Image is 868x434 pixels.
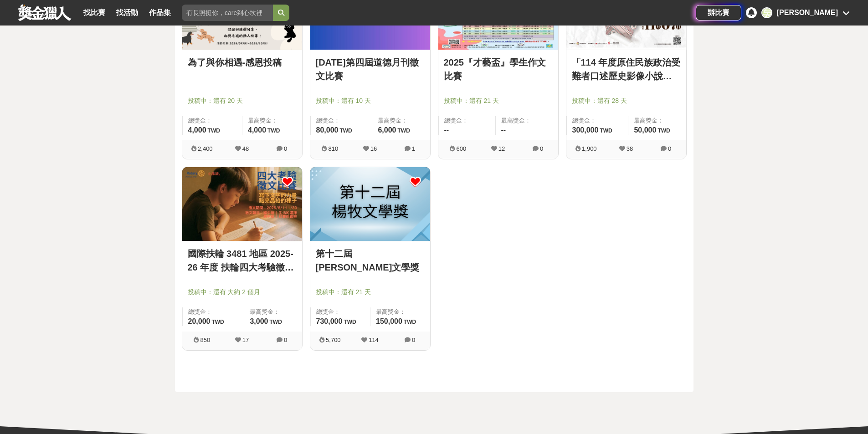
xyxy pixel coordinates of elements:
[326,337,341,343] span: 5,700
[404,319,416,325] span: TWD
[200,337,210,343] span: 850
[444,96,553,106] span: 投稿中：還有 21 天
[777,7,838,18] div: [PERSON_NAME]
[270,319,282,325] span: TWD
[250,307,296,317] span: 最高獎金：
[398,128,410,134] span: TWD
[444,56,553,83] a: 2025『才藝盃』學生作文比賽
[316,247,425,274] a: 第十二屆[PERSON_NAME]文學獎
[145,6,175,19] a: 作品集
[310,167,430,241] a: Cover Image
[339,128,352,134] span: TWD
[182,5,273,21] input: 有長照挺你，care到心坎裡！青春出手，拍出照顧 影音徵件活動
[316,56,425,83] a: [DATE]第四屆道德月刊徵文比賽
[188,126,206,134] span: 4,000
[378,126,396,134] span: 6,000
[188,96,297,106] span: 投稿中：還有 20 天
[188,307,239,317] span: 總獎金：
[284,145,287,152] span: 0
[657,128,670,134] span: TWD
[242,337,249,343] span: 17
[668,145,671,152] span: 0
[412,145,415,152] span: 1
[248,116,297,125] span: 最高獎金：
[316,126,339,134] span: 80,000
[634,126,656,134] span: 50,000
[572,126,599,134] span: 300,000
[498,145,505,152] span: 12
[376,307,425,317] span: 最高獎金：
[242,145,249,152] span: 48
[182,167,302,241] a: Cover Image
[80,6,109,19] a: 找比賽
[444,116,490,125] span: 總獎金：
[188,116,237,125] span: 總獎金：
[310,167,430,241] img: Cover Image
[316,116,367,125] span: 總獎金：
[412,337,415,343] span: 0
[211,319,224,325] span: TWD
[188,317,211,325] span: 20,000
[444,126,449,134] span: --
[761,7,772,18] div: 吳
[582,145,597,152] span: 1,900
[316,287,425,297] span: 投稿中：還有 21 天
[316,317,343,325] span: 730,000
[501,116,553,125] span: 最高獎金：
[328,145,338,152] span: 810
[267,128,280,134] span: TWD
[369,337,379,343] span: 114
[248,126,266,134] span: 4,000
[378,116,424,125] span: 最高獎金：
[627,145,633,152] span: 38
[456,145,466,152] span: 600
[113,6,142,19] a: 找活動
[188,247,297,274] a: 國際扶輪 3481 地區 2025-26 年度 扶輪四大考驗徵文比賽
[501,126,506,134] span: --
[316,96,425,106] span: 投稿中：還有 10 天
[284,337,287,343] span: 0
[696,5,741,20] a: 辦比賽
[208,128,220,134] span: TWD
[572,56,681,83] a: 「114 年度原住民族政治受難者口述歷史影像小說改編」徵件活動
[198,145,213,152] span: 2,400
[182,167,302,241] img: Cover Image
[188,56,297,69] a: 為了與你相遇-感恩投稿
[344,319,356,325] span: TWD
[370,145,377,152] span: 16
[250,317,268,325] span: 3,000
[634,116,680,125] span: 最高獎金：
[316,307,365,317] span: 總獎金：
[600,128,612,134] span: TWD
[572,116,623,125] span: 總獎金：
[188,287,297,297] span: 投稿中：還有 大約 2 個月
[376,317,402,325] span: 150,000
[540,145,543,152] span: 0
[572,96,681,106] span: 投稿中：還有 28 天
